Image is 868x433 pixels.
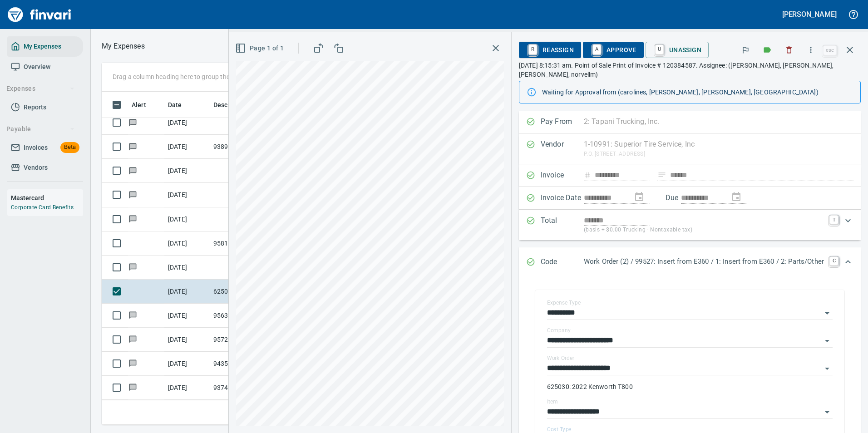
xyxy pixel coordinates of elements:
td: [DATE] [164,159,210,183]
button: Flag [735,40,755,60]
button: More [801,40,821,60]
span: Expenses [6,83,75,94]
span: Reports [24,102,46,113]
p: Drag a column heading here to group the table [113,72,246,81]
td: [DATE] [164,352,210,376]
a: esc [823,45,837,55]
p: My Expenses [102,41,145,52]
p: Code [541,256,584,268]
td: [DATE] [164,111,210,135]
a: C [829,256,838,266]
td: [DATE] [164,304,210,328]
label: Company [547,328,571,333]
div: Waiting for Approval from (carolines, [PERSON_NAME], [PERSON_NAME], [GEOGRAPHIC_DATA]) [542,84,853,100]
span: Overview [24,61,50,73]
span: Has messages [128,192,138,197]
button: [PERSON_NAME] [780,7,839,21]
a: R [528,44,537,54]
button: Page 1 of 1 [233,40,287,57]
span: Beta [60,142,79,153]
span: Approve [590,42,636,58]
span: My Expenses [24,41,61,52]
label: Expense Type [547,300,581,305]
h5: [PERSON_NAME] [782,10,837,19]
span: Vendors [24,162,48,173]
span: Payable [6,123,75,135]
p: 625030: 2022 Kenworth T800 [547,382,833,391]
span: Has messages [128,143,138,149]
a: My Expenses [7,36,83,57]
span: Has messages [128,264,138,270]
span: Description [213,99,247,110]
td: [DATE] [164,328,210,352]
td: [DATE] [164,135,210,159]
span: Date [168,99,182,110]
a: A [592,44,601,54]
a: Overview [7,57,83,77]
td: 625030 [210,280,291,304]
label: Cost Type [547,427,572,432]
a: T [829,215,838,224]
span: Has messages [128,360,138,366]
span: Has messages [128,312,138,318]
p: (basis + $0.00 Trucking - Nontaxable tax) [584,226,824,235]
button: Payable [3,121,79,138]
td: 94359.2920043 [210,352,291,376]
a: Corporate Card Benefits [11,204,74,211]
span: Has messages [128,119,138,125]
nav: breadcrumb [102,41,145,52]
h6: Mastercard [11,193,83,203]
img: Finvari [5,4,74,25]
p: Work Order (2) / 99527: Insert from E360 / 1: Insert from E360 / 2: Parts/Other [584,256,824,267]
button: Expenses [3,80,79,97]
button: Labels [757,40,777,60]
span: Has messages [128,384,138,390]
button: RReassign [519,42,581,58]
td: 93892.8110059 [210,135,291,159]
a: U [655,44,664,54]
span: Description [213,99,259,110]
span: Has messages [128,167,138,173]
td: 95813.252010 [210,231,291,256]
p: [DATE] 8:15:31 am. Point of Sale Print of Invoice # 120384587. Assignee: ([PERSON_NAME], [PERSON_... [519,61,861,79]
label: Item [547,399,558,404]
span: Page 1 of 1 [237,43,284,54]
td: [DATE] [164,207,210,231]
button: Open [821,406,833,418]
td: [DATE] [164,280,210,304]
button: UUnassign [646,42,709,58]
span: Date [168,99,194,110]
span: Alert [132,99,158,110]
p: Total [541,215,584,235]
button: Open [821,335,833,347]
td: [DATE] [164,376,210,400]
span: Invoices [24,142,48,153]
button: Open [821,362,833,375]
div: Expand [519,210,861,240]
label: Work Order [547,355,574,361]
a: InvoicesBeta [7,138,83,158]
span: Has messages [128,216,138,221]
div: Expand [519,247,861,277]
a: Reports [7,97,83,118]
td: [DATE] [164,231,210,256]
span: Has messages [128,336,138,342]
td: [DATE] [164,183,210,207]
span: Alert [132,99,146,110]
td: 95724.102017 [210,328,291,352]
button: Discard [779,40,799,60]
td: 93749.243008 [210,376,291,400]
a: Vendors [7,157,83,178]
td: [DATE] [164,256,210,280]
span: Close invoice [821,39,861,61]
span: Unassign [653,42,701,58]
button: AApprove [583,42,644,58]
button: Open [821,307,833,320]
td: 95639.7100 [210,304,291,328]
span: Reassign [526,42,574,58]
